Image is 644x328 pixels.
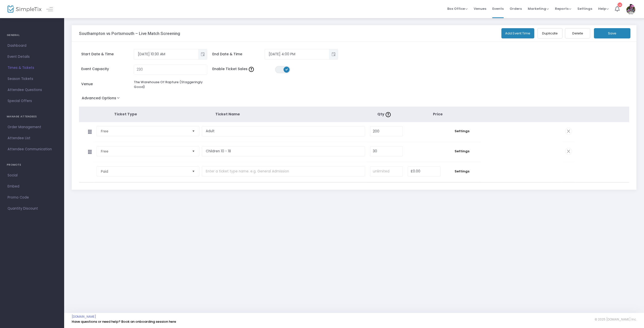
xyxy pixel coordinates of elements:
span: Qty [377,112,392,117]
span: Venues [474,2,486,15]
button: Select [190,126,197,136]
span: Settings [577,2,592,15]
button: Toggle popup [329,49,338,59]
span: Free [101,149,188,154]
span: Attendee Questions [8,87,57,93]
span: Embed [8,183,57,190]
span: Ticket Type [114,112,137,117]
span: Special Offers [8,98,57,104]
input: Enter a ticket type name. e.g. General Admission [202,146,365,157]
input: Select date & time [265,50,329,58]
span: Free [101,129,188,134]
button: Advanced Options [79,95,125,104]
h4: MANAGE ATTENDEES [7,112,57,122]
span: Event Details [8,54,57,60]
span: Help [598,6,609,11]
span: Venue [81,81,134,87]
a: [DOMAIN_NAME] [72,315,96,319]
span: Order Management [8,124,57,130]
button: Add Event Time [501,28,535,38]
h4: PROMOTE [7,160,57,170]
div: The Warehouse Of Rapture (Staggeringly Good) [134,80,207,89]
input: Enter a ticket type name. e.g. General Admission [202,166,365,176]
button: Delete [565,28,590,38]
span: Reports [555,6,571,11]
h4: GENERAL [7,30,57,40]
span: Attendee Communication [8,146,57,153]
span: Promo Code [8,194,57,201]
span: Dashboard [8,42,57,49]
span: Social [8,172,57,179]
span: Event Capacity [81,66,134,72]
span: Settings [446,149,478,154]
button: Select [190,167,197,176]
img: question-mark [386,112,391,117]
button: Duplicate [537,28,562,38]
button: Select [190,147,197,156]
span: Events [492,2,504,15]
input: Enter a ticket type name. e.g. General Admission [202,126,365,136]
img: question-mark [249,67,254,72]
span: Price [433,112,443,117]
span: End Date & Time [212,52,265,57]
span: © 2025 [DOMAIN_NAME] Inc. [595,317,636,321]
span: Times & Tickets [8,65,57,71]
span: Ticket Name [215,112,240,117]
a: Have questions or need help? Book an onboarding session here [72,319,176,324]
span: Box Office [447,6,468,11]
input: Select date & time [134,50,198,58]
span: Paid [101,169,188,174]
span: ON [285,68,288,71]
input: unlimited [370,167,403,176]
span: Settings [446,169,478,174]
span: Start Date & Time [81,52,134,57]
button: Save [594,28,630,38]
span: Orders [510,2,522,15]
span: Settings [446,129,478,134]
span: Season Tickets [8,76,57,82]
div: 12 [618,3,622,7]
span: Attendee List [8,135,57,142]
span: Enable Ticket Sales [212,66,275,72]
input: Price [408,167,440,176]
h3: Southampton vs Portsmouth – Live Match Screening [79,31,180,36]
span: Marketing [528,6,549,11]
button: Toggle popup [198,49,207,59]
span: Quantity Discount [8,205,57,212]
